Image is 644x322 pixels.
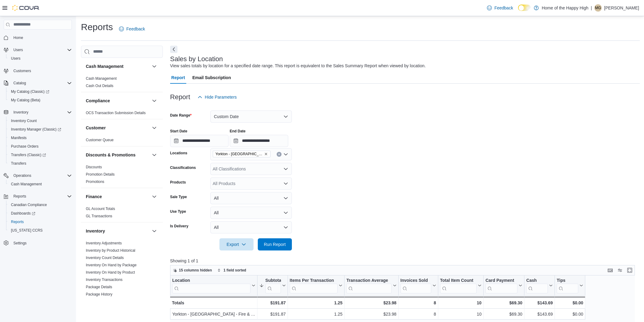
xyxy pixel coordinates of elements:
span: 1 field sorted [223,268,246,273]
button: All [210,192,292,204]
span: Transfers (Classic) [9,151,72,159]
div: Customer [81,136,163,146]
div: 1.25 [290,299,343,306]
button: Inventory [11,109,31,116]
span: Product Expirations [86,299,117,304]
a: Inventory Transactions [86,278,123,282]
div: Card Payment [485,278,517,293]
button: Operations [1,171,74,180]
span: [US_STATE] CCRS [11,228,43,233]
input: Press the down key to open a popover containing a calendar. [170,135,229,147]
label: Locations [170,151,187,156]
a: Customer Queue [86,138,114,142]
div: $0.00 [557,310,583,318]
span: Manifests [9,134,72,142]
a: Transfers (Classic) [9,151,48,159]
button: 15 columns hidden [170,267,215,274]
div: Finance [81,205,163,222]
button: 1 field sorted [215,267,249,274]
button: Compliance [86,98,149,104]
a: Feedback [485,2,515,14]
div: $143.69 [526,310,553,318]
h3: Inventory [86,228,105,234]
a: OCS Transaction Submission Details [86,111,146,115]
a: Customers [11,67,33,75]
p: Showing 1 of 1 [170,258,640,264]
span: Inventory by Product Historical [86,248,135,253]
a: Dashboards [6,209,74,218]
button: Cash Management [6,180,74,188]
div: Items Per Transaction [290,278,338,293]
a: Purchase Orders [9,143,41,150]
button: Location [172,278,255,293]
label: Products [170,180,186,185]
div: $0.00 [557,299,583,306]
a: Cash Management [86,76,117,81]
a: Inventory Manager (Classic) [6,125,74,134]
a: Inventory Count [9,117,39,124]
button: Canadian Compliance [6,201,74,209]
button: All [210,221,292,233]
button: Purchase Orders [6,142,74,151]
button: Discounts & Promotions [151,151,158,159]
a: Promotion Details [86,172,115,177]
span: Report [171,72,185,84]
span: Email Subscription [192,72,231,84]
span: Customers [11,67,72,75]
button: Reports [11,193,29,200]
span: GL Account Totals [86,206,115,211]
span: Promotions [86,179,104,184]
a: Package Details [86,285,112,289]
div: Cash Management [81,75,163,92]
button: Items Per Transaction [290,278,343,293]
label: End Date [230,129,246,134]
nav: Complex example [4,31,72,263]
span: Purchase Orders [11,144,39,149]
h3: Cash Management [86,63,124,69]
div: View sales totals by location for a specified date range. This report is equivalent to the Sales ... [170,63,426,69]
button: [US_STATE] CCRS [6,226,74,235]
span: Operations [11,172,72,179]
h3: Compliance [86,98,110,104]
a: Inventory On Hand by Product [86,270,135,275]
span: Dashboards [9,210,72,217]
div: Total Item Count [440,278,477,283]
label: Classifications [170,165,196,170]
div: Cash [526,278,548,283]
div: $23.98 [346,299,396,306]
button: Catalog [1,79,74,87]
span: Inventory [11,109,72,116]
button: Card Payment [485,278,522,293]
button: Customer [151,124,158,131]
span: Cash Management [86,76,117,81]
div: Totals [172,299,255,306]
div: Card Payment [485,278,517,283]
span: Washington CCRS [9,227,72,234]
p: Home of the Happy High [542,4,588,12]
button: My Catalog (Beta) [6,96,74,104]
input: Press the down key to open a popover containing a calendar. [230,135,288,147]
button: Home [1,33,74,42]
button: Customers [1,66,74,75]
a: Canadian Compliance [9,201,49,208]
div: Invoices Sold [400,278,431,293]
span: Customers [13,68,31,73]
a: Inventory Count Details [86,256,124,260]
a: Users [9,55,23,62]
span: OCS Transaction Submission Details [86,110,146,115]
a: GL Account Totals [86,207,115,211]
div: $191.87 [259,299,286,306]
a: Cash Management [9,180,44,188]
button: Hide Parameters [195,91,239,103]
span: Reports [13,194,26,199]
h3: Discounts & Promotions [86,152,135,158]
div: Items Per Transaction [290,278,338,283]
h3: Customer [86,125,106,131]
span: Cash Out Details [86,83,114,88]
h3: Report [170,93,190,101]
span: Users [11,46,72,54]
h3: Sales by Location [170,55,223,63]
div: 10 [440,310,481,318]
div: Machaela Gardner [594,4,602,12]
span: Users [13,47,23,52]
